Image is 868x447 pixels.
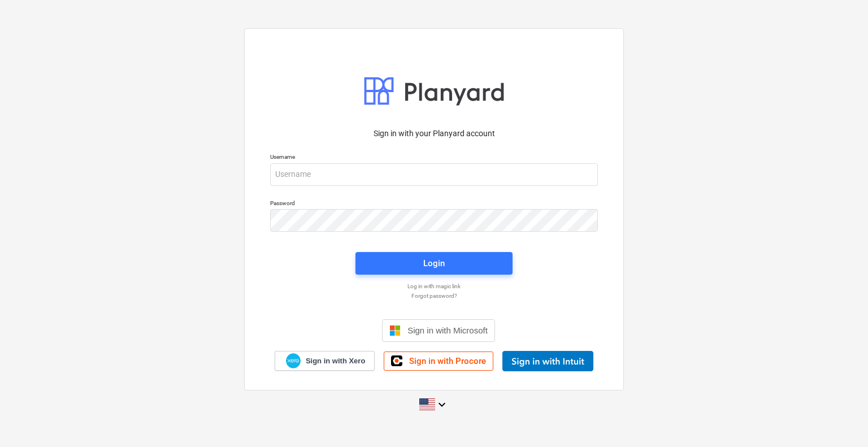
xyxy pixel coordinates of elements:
input: Username [270,163,598,186]
button: Login [355,252,513,275]
span: Sign in with Xero [306,356,365,366]
i: keyboard_arrow_down [435,398,449,411]
img: Microsoft logo [389,325,401,336]
a: Forgot password? [264,292,604,300]
span: Sign in with Microsoft [407,326,488,335]
span: Sign in with Procore [409,356,486,366]
a: Log in with magic link [264,283,604,290]
a: Sign in with Procore [384,351,493,371]
img: Xero logo [286,353,301,368]
p: Username [270,153,598,163]
p: Sign in with your Planyard account [270,128,598,140]
a: Sign in with Xero [275,351,375,371]
p: Password [270,199,598,209]
div: Login [423,256,445,271]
